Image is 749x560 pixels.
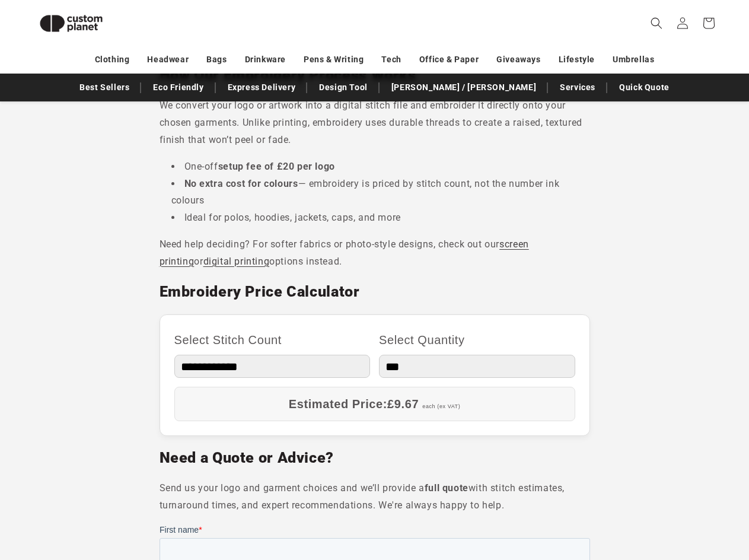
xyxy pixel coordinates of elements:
a: Clothing [95,49,130,70]
a: Giveaways [496,49,540,70]
span: each (ex VAT) [422,403,460,409]
a: Best Sellers [74,77,135,98]
a: Services [554,77,601,98]
a: Drinkware [245,49,286,70]
label: Select Quantity [379,329,575,351]
strong: setup fee of £20 per logo [218,161,335,172]
a: Express Delivery [222,77,302,98]
a: Tech [381,49,401,70]
label: Select Stitch Count [174,329,371,351]
li: Ideal for polos, hoodies, jackets, caps, and more [171,209,590,227]
strong: No extra cost for colours [184,178,298,189]
h2: Need a Quote or Advice? [160,448,590,467]
iframe: Chat Widget [551,432,749,560]
summary: Search [643,10,670,36]
span: £9.67 [387,397,419,411]
p: Need help deciding? For softer fabrics or photo-style designs, check out our or options instead. [160,236,590,271]
a: Lifestyle [559,49,595,70]
a: Bags [206,49,227,70]
p: Send us your logo and garment choices and we’ll provide a with stitch estimates, turnaround times... [160,480,590,514]
a: Umbrellas [613,49,654,70]
div: Estimated Price: [174,387,575,421]
a: Pens & Writing [304,49,364,70]
h2: Embroidery Price Calculator [160,282,590,301]
a: digital printing [203,256,270,267]
a: Headwear [147,49,189,70]
a: Design Tool [313,77,374,98]
a: Eco Friendly [147,77,209,98]
p: We convert your logo or artwork into a digital stitch file and embroider it directly onto your ch... [160,97,590,148]
img: Custom Planet [30,5,113,42]
a: Quick Quote [613,77,675,98]
li: One-off [171,158,590,176]
a: Office & Paper [419,49,479,70]
strong: full quote [425,482,468,494]
a: [PERSON_NAME] / [PERSON_NAME] [385,77,542,98]
li: — embroidery is priced by stitch count, not the number ink colours [171,176,590,210]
